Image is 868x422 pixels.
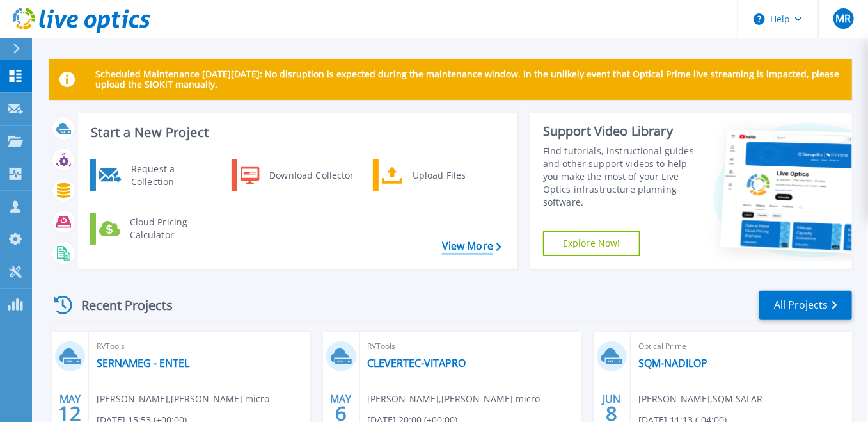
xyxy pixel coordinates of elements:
[638,392,762,406] span: [PERSON_NAME] , SQM SALAR
[543,145,703,209] div: Find tutorials, instructional guides and other support videos to help you make the most of your L...
[97,392,269,406] span: [PERSON_NAME] , [PERSON_NAME] micro
[543,123,703,140] div: Support Video Library
[368,357,466,369] a: CLEVERTEC-VITAPRO
[97,357,189,369] a: SERNAMEG - ENTEL
[606,408,618,419] span: 8
[335,408,347,419] span: 6
[91,126,501,140] h3: Start a New Project
[442,240,501,252] a: View More
[406,163,501,188] div: Upload Files
[49,289,190,321] div: Recent Projects
[90,213,221,245] a: Cloud Pricing Calculator
[123,216,218,241] div: Cloud Pricing Calculator
[638,357,707,369] a: SQM-NADILOP
[543,231,640,256] a: Explore Now!
[835,13,851,24] span: MR
[263,163,359,188] div: Download Collector
[368,339,574,353] span: RVTools
[95,69,842,90] p: Scheduled Maintenance [DATE][DATE]: No disruption is expected during the maintenance window. In t...
[125,163,218,188] div: Request a Collection
[368,392,541,406] span: [PERSON_NAME] , [PERSON_NAME] micro
[759,291,852,320] a: All Projects
[373,159,504,191] a: Upload Files
[90,159,221,191] a: Request a Collection
[58,408,81,419] span: 12
[638,339,844,353] span: Optical Prime
[97,339,303,353] span: RVTools
[232,159,363,191] a: Download Collector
